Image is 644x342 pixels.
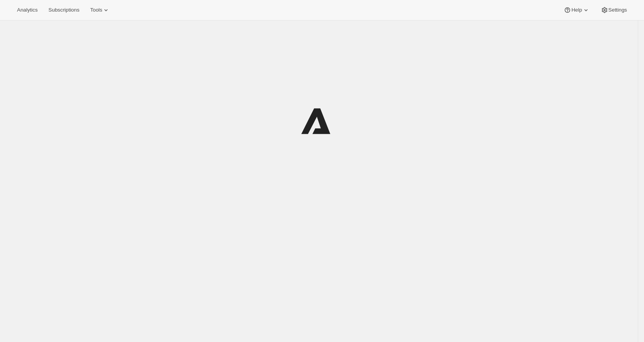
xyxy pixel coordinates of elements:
button: Settings [596,5,632,15]
span: Settings [608,7,627,13]
button: Tools [85,5,114,15]
span: Analytics [17,7,38,13]
button: Analytics [12,5,42,15]
span: Subscriptions [48,7,79,13]
span: Help [571,7,582,13]
span: Tools [90,7,102,13]
button: Help [559,5,594,15]
button: Subscriptions [44,5,84,15]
